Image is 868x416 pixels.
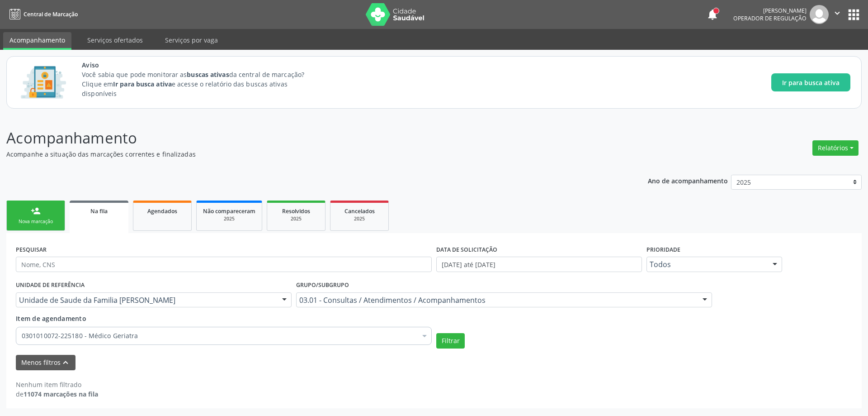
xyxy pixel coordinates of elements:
[16,257,432,272] input: Nome, CNS
[82,70,321,98] p: Você sabia que pode monitorar as da central de marcação? Clique em e acesse o relatório das busca...
[296,278,349,292] label: Grupo/Subgrupo
[810,5,829,24] img: img
[337,215,382,222] div: 2025
[274,215,319,222] div: 2025
[436,333,465,349] button: Filtrar
[733,7,807,14] div: [PERSON_NAME]
[203,207,255,215] span: Não compareceram
[24,390,98,398] strong: 11074 marcações na fila
[782,78,840,87] span: Ir para busca ativa
[344,207,375,215] span: Cancelados
[31,206,41,216] div: person_add
[846,7,862,23] button: apps
[81,32,149,48] a: Serviços ofertados
[203,215,255,222] div: 2025
[6,127,605,149] p: Acompanhamento
[187,70,229,79] strong: buscas ativas
[61,358,71,368] i: keyboard_arrow_up
[282,207,310,215] span: Resolvidos
[771,73,850,91] button: Ir para busca ativa
[16,389,98,399] div: de
[706,8,719,21] button: notifications
[16,243,47,257] label: PESQUISAR
[733,14,807,22] span: Operador de regulação
[159,32,224,48] a: Serviços por vaga
[6,7,78,22] a: Central de Marcação
[436,257,642,272] input: Selecione um intervalo
[113,80,172,88] strong: Ir para busca ativa
[24,10,78,18] span: Central de Marcação
[19,296,273,305] span: Unidade de Saude da Familia [PERSON_NAME]
[82,60,321,70] span: Aviso
[16,355,75,371] button: Menos filtroskeyboard_arrow_up
[6,149,605,159] p: Acompanhe a situação das marcações correntes e finalizadas
[646,243,680,257] label: Prioridade
[13,218,58,225] div: Nova marcação
[299,296,693,305] span: 03.01 - Consultas / Atendimentos / Acompanhamentos
[436,243,497,257] label: DATA DE SOLICITAÇÃO
[16,380,98,389] div: Nenhum item filtrado
[16,314,86,323] span: Item de agendamento
[648,175,728,186] p: Ano de acompanhamento
[3,32,71,50] a: Acompanhamento
[812,140,859,156] button: Relatórios
[832,8,842,18] i: 
[16,278,85,292] label: UNIDADE DE REFERÊNCIA
[829,5,846,24] button: 
[18,62,69,103] img: Imagem de CalloutCard
[90,207,108,215] span: Na fila
[147,207,177,215] span: Agendados
[650,260,764,269] span: Todos
[22,331,417,340] span: 0301010072-225180 - Médico Geriatra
